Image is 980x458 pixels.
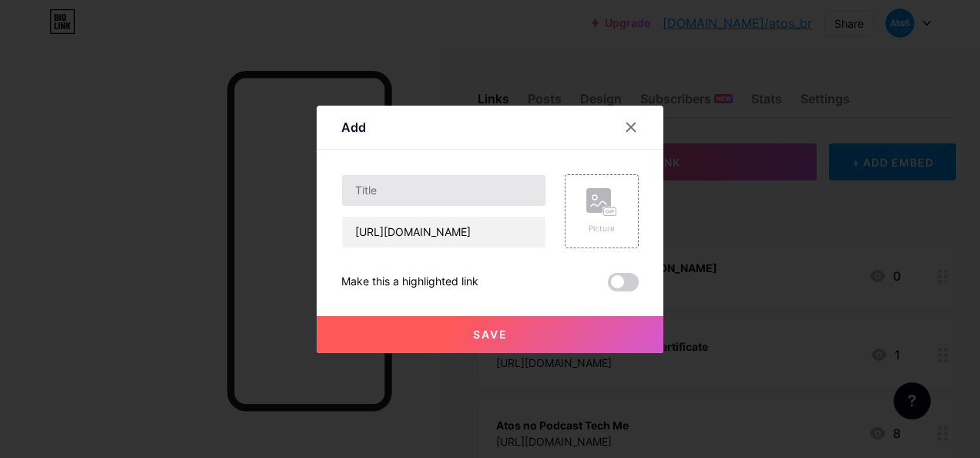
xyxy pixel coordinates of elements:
div: Picture [586,223,617,234]
input: Title [342,175,545,206]
input: URL [342,217,545,248]
button: Save [317,316,663,353]
span: Save [473,328,508,341]
div: Add [341,118,366,136]
div: Make this a highlighted link [341,273,478,291]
